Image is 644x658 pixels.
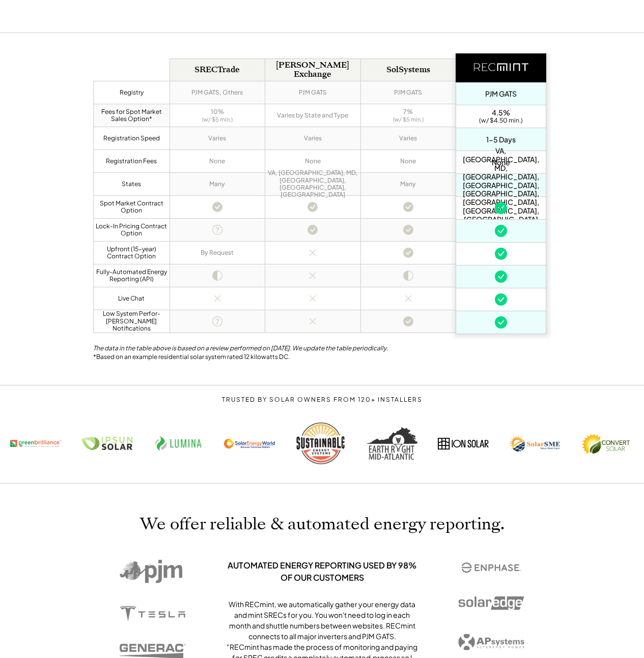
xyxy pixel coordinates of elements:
[458,146,544,223] div: VA, [GEOGRAPHIC_DATA], MD, [GEOGRAPHIC_DATA], [GEOGRAPHIC_DATA], [GEOGRAPHIC_DATA], [GEOGRAPHIC_D...
[103,135,160,142] div: Registration Speed
[140,514,505,534] h1: We offer reliable & automated energy reporting.
[485,89,517,98] div: PJM GATS
[202,116,233,123] div: (w/ $5 min.)
[211,108,224,115] div: 10%
[120,89,144,96] div: Registry
[93,353,290,362] div: *Based on an example residential solar system rated 12 kilowatts DC.
[93,344,390,353] div: The data in the table above is based on a review performed on [DATE]. We update the table periodi...
[479,117,523,124] div: (w/ $4.50 min.)
[191,89,243,96] div: PJM GATS, Others
[209,158,225,165] div: None
[386,65,430,74] div: SolSystems
[458,596,524,610] img: image%20%2824%29.png
[120,606,186,621] img: tesla.png
[394,89,422,96] div: PJM GATS
[299,89,327,96] div: PJM GATS
[209,181,225,188] div: Many
[399,135,417,142] div: Varies
[400,158,416,165] div: None
[492,108,510,117] div: 4.5%
[122,181,141,188] div: States
[212,396,433,404] div: TRUSTED BY SOLAR OWNERS FROM 120+ INSTALLERS
[305,158,321,165] div: None
[267,169,359,199] div: VA, [GEOGRAPHIC_DATA], MD, [GEOGRAPHIC_DATA], [GEOGRAPHIC_DATA], [GEOGRAPHIC_DATA]
[277,112,348,119] div: Varies by State and Type
[201,249,234,256] div: By Request
[95,246,168,260] div: Upfront (15-year) Contract Option
[393,116,424,123] div: (w/ $5 min.)
[95,108,168,123] div: Fees for Spot Market Sales Option*
[95,310,168,332] div: Low System Perfor-[PERSON_NAME] Notifications
[267,61,359,79] div: [PERSON_NAME] Exchange
[95,200,168,215] div: Spot Market Contract Option
[106,158,157,165] div: Registration Fees
[120,559,186,584] img: pjm.png
[95,268,168,283] div: Fully-Automated Energy Reporting (API)
[118,295,145,302] div: Live Chat
[400,181,416,188] div: Many
[486,135,516,144] div: 1-5 Days
[470,60,531,75] img: recmint-logotype-knockout.png
[458,631,524,653] img: image%20%2819%29.png
[304,135,322,142] div: Varies
[208,135,226,142] div: Varies
[227,559,417,584] div: AUTOMATED ENERGY REPORTING USED BY 98% OF OUR CUSTOMERS
[458,559,524,576] img: image%20%2829%29.png
[95,223,168,237] div: Lock-In Pricing Contract Option
[403,108,413,115] div: 7%
[194,65,240,74] div: SRECTrade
